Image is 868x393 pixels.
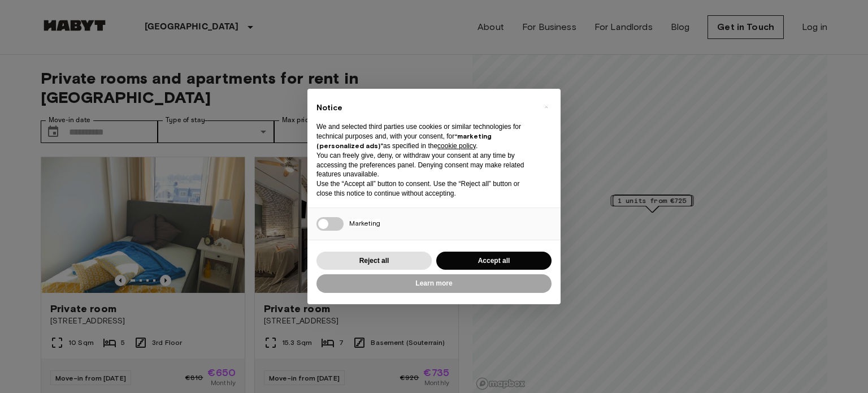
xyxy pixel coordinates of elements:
h2: Notice [316,102,533,114]
p: Use the “Accept all” button to consent. Use the “Reject all” button or close this notice to conti... [316,179,533,198]
span: Marketing [349,219,380,227]
span: × [544,100,548,114]
button: Learn more [316,274,552,293]
p: We and selected third parties use cookies or similar technologies for technical purposes and, wit... [316,122,533,150]
button: Reject all [316,252,432,270]
strong: “marketing (personalized ads)” [316,132,492,150]
button: Close this notice [537,98,555,116]
p: You can freely give, deny, or withdraw your consent at any time by accessing the preferences pane... [316,151,533,179]
button: Accept all [436,252,552,270]
a: cookie policy [437,142,476,150]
